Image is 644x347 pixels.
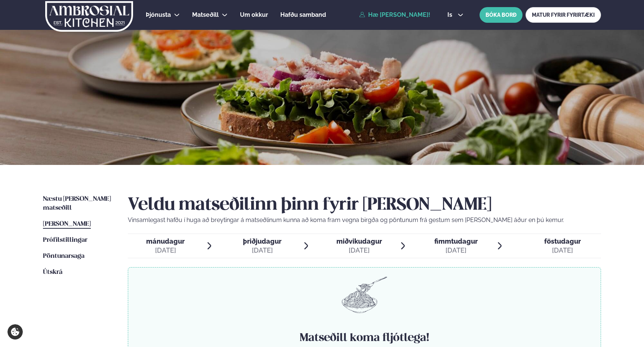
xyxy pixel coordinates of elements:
[336,237,382,245] span: miðvikudagur
[243,246,281,255] div: [DATE]
[359,12,430,18] a: Hæ [PERSON_NAME]!
[526,7,601,23] a: MATUR FYRIR FYRIRTÆKI
[146,10,171,19] a: Þjónusta
[336,246,382,255] div: [DATE]
[434,246,478,255] div: [DATE]
[43,269,62,275] span: Útskrá
[43,221,91,227] span: [PERSON_NAME]
[243,237,281,245] span: þriðjudagur
[192,11,219,18] span: Matseðill
[480,7,523,23] button: BÓKA BORÐ
[43,253,84,259] span: Pöntunarsaga
[544,237,581,245] span: föstudagur
[43,236,87,245] a: Prófílstillingar
[544,246,581,255] div: [DATE]
[44,1,134,32] img: logo
[280,11,326,18] span: Hafðu samband
[234,331,495,346] h4: Matseðill koma fljótlega!
[146,11,171,18] span: Þjónusta
[43,268,62,277] a: Útskrá
[7,324,23,340] a: Cookie settings
[342,276,387,313] img: pasta
[441,12,469,18] button: is
[43,237,87,243] span: Prófílstillingar
[43,195,113,213] a: Næstu [PERSON_NAME] matseðill
[280,10,326,19] a: Hafðu samband
[240,10,268,19] a: Um okkur
[447,12,455,18] span: is
[128,216,601,225] p: Vinsamlegast hafðu í huga að breytingar á matseðlinum kunna að koma fram vegna birgða og pöntunum...
[43,220,91,229] a: [PERSON_NAME]
[240,11,268,18] span: Um okkur
[434,237,478,245] span: fimmtudagur
[43,196,111,211] span: Næstu [PERSON_NAME] matseðill
[192,10,219,19] a: Matseðill
[146,246,185,255] div: [DATE]
[43,252,84,261] a: Pöntunarsaga
[146,237,185,245] span: mánudagur
[128,195,601,216] h2: Veldu matseðilinn þinn fyrir [PERSON_NAME]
